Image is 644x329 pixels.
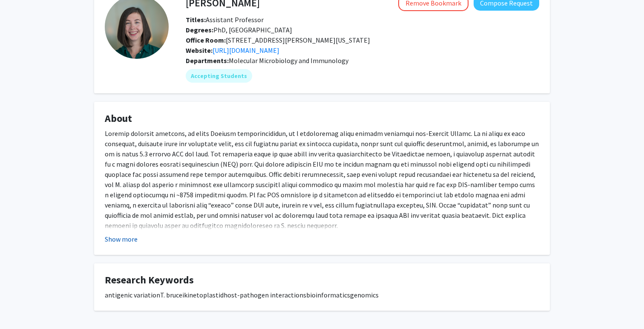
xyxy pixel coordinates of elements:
[186,69,252,83] mat-chip: Accepting Students
[229,56,348,65] span: Molecular Microbiology and Immunology
[105,113,539,125] h4: About
[186,15,206,24] b: Titles:
[186,56,229,65] b: Departments:
[186,26,292,34] span: PhD, [GEOGRAPHIC_DATA]
[105,290,539,300] div: antigenic variationT. bruceikinetoplastidhost-pathogen interactionsbioinformaticsgenomics
[186,46,213,55] b: Website:
[186,26,213,34] b: Degrees:
[105,274,539,286] h4: Research Keywords
[186,15,264,24] span: Assistant Professor
[213,46,279,55] a: Opens in a new tab
[186,36,226,44] b: Office Room:
[186,36,370,44] span: [STREET_ADDRESS][PERSON_NAME][US_STATE]
[6,291,36,323] iframe: Chat
[105,234,138,244] button: Show more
